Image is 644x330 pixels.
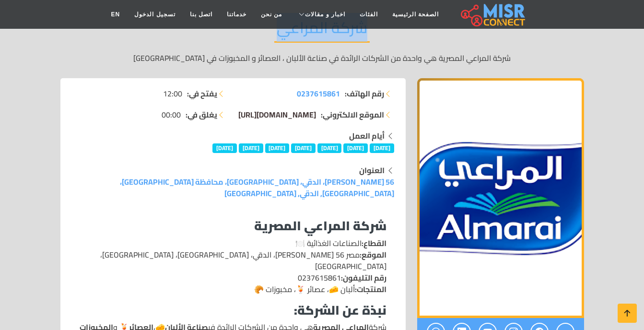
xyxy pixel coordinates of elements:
strong: يغلق في: [186,109,217,120]
a: 56 [PERSON_NAME]، الدقي، [GEOGRAPHIC_DATA]، محافظة [GEOGRAPHIC_DATA]، [GEOGRAPHIC_DATA], الدقي, [... [120,175,394,200]
a: خدماتنا [220,5,254,24]
strong: رقم الهاتف: [345,88,384,99]
a: EN [104,5,128,24]
span: [DATE] [265,143,290,153]
span: 0237615861 [297,86,340,101]
a: [DOMAIN_NAME][URL] [238,109,316,120]
strong: الموقع: [360,247,386,262]
span: [DATE] [370,143,394,153]
a: 0237615861 [297,88,340,99]
img: main.misr_connect [461,2,525,26]
strong: الموقع الالكتروني: [321,109,384,120]
a: اتصل بنا [183,5,220,24]
p: الصناعات الغذائية 🍽️ مصر 56 [PERSON_NAME]، الدقي، [GEOGRAPHIC_DATA]، [GEOGRAPHIC_DATA]، [GEOGRAPH... [80,237,386,295]
span: 00:00 [162,109,181,120]
strong: رقم التليفون: [341,271,386,285]
a: الفئات [352,5,385,24]
img: شركة المراعي [417,78,584,318]
strong: المنتجات: [355,282,386,296]
span: [DOMAIN_NAME][URL] [238,107,316,122]
span: [DATE] [291,143,316,153]
strong: القطاع: [362,236,386,250]
div: 1 / 1 [417,78,584,318]
p: شركة المراعي المصرية هي واحدة من الشركات الرائدة في صناعة الألبان ، العصائر و المخبوزات في [GEOGR... [60,52,584,64]
strong: العنوان [359,163,385,177]
strong: يفتح في: [187,88,217,99]
span: [DATE] [212,143,237,153]
a: اخبار و مقالات [289,5,352,24]
span: 12:00 [163,88,182,99]
a: من نحن [254,5,289,24]
span: اخبار و مقالات [305,10,345,19]
span: [DATE] [239,143,263,153]
strong: أيام العمل [349,129,385,143]
span: [DATE] [343,143,368,153]
a: الصفحة الرئيسية [385,5,446,24]
strong: نبذة عن الشركة: [294,298,386,322]
span: [DATE] [317,143,342,153]
a: تسجيل الدخول [127,5,182,24]
strong: شركة المراعي المصرية [254,214,386,237]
